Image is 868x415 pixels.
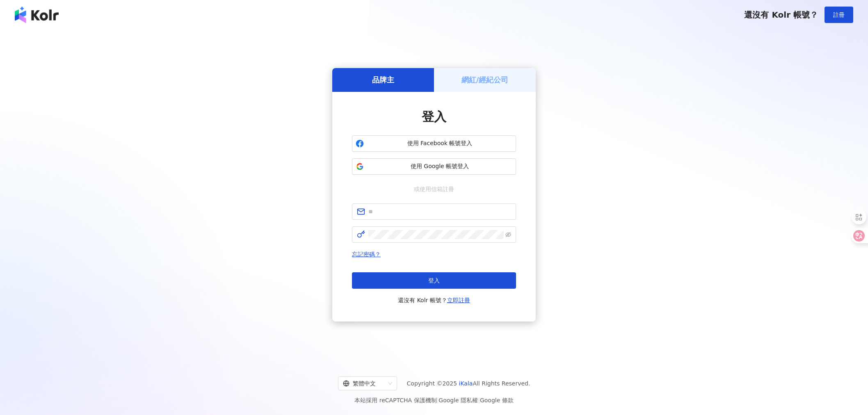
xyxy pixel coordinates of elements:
[352,272,516,289] button: 登入
[505,232,511,237] span: eye-invisible
[437,397,439,404] span: |
[15,7,59,23] img: logo
[367,162,512,171] span: 使用 Google 帳號登入
[422,109,446,124] span: 登入
[459,380,473,387] a: iKala
[398,295,470,305] span: 還沒有 Kolr 帳號？
[825,7,853,23] button: 註冊
[354,395,513,405] span: 本站採用 reCAPTCHA 保護機制
[833,11,845,18] span: 註冊
[407,379,530,388] span: Copyright © 2025 All Rights Reserved.
[343,377,385,390] div: 繁體中文
[428,277,440,284] span: 登入
[478,397,480,404] span: |
[367,139,512,148] span: 使用 Facebook 帳號登入
[439,397,478,404] a: Google 隱私權
[744,10,818,20] span: 還沒有 Kolr 帳號？
[352,251,381,258] a: 忘記密碼？
[480,397,514,404] a: Google 條款
[408,185,460,194] span: 或使用信箱註冊
[352,158,516,175] button: 使用 Google 帳號登入
[447,297,470,303] a: 立即註冊
[461,75,509,85] h5: 網紅/經紀公司
[372,75,394,85] h5: 品牌主
[352,135,516,152] button: 使用 Facebook 帳號登入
